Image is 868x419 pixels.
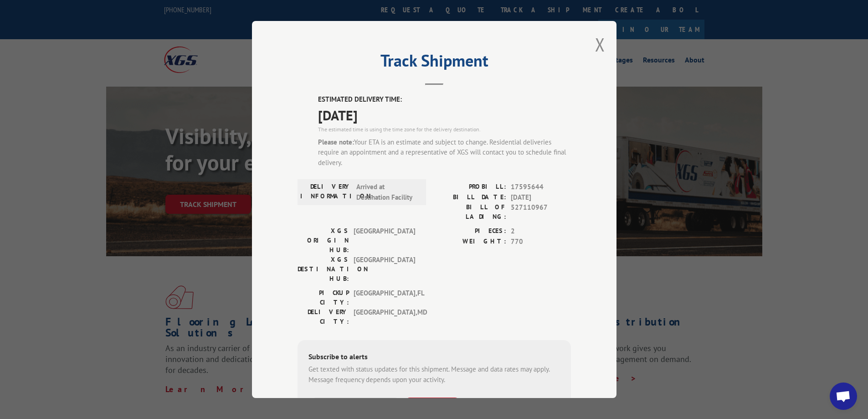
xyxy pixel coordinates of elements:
div: Subscribe to alerts [308,351,560,364]
button: SUBSCRIBE [406,398,459,417]
label: WEIGHT: [434,237,506,247]
strong: Please note: [318,138,354,146]
label: PIECES: [434,226,506,237]
span: 770 [511,237,571,247]
button: Close modal [595,32,605,57]
label: XGS ORIGIN HUB: [298,226,349,255]
span: [DATE] [318,105,571,125]
span: [GEOGRAPHIC_DATA] , MD [354,307,415,326]
span: 527110967 [511,202,571,222]
label: BILL OF LADING: [434,202,506,222]
span: Arrived at Destination Facility [356,182,418,202]
label: DELIVERY INFORMATION: [300,182,352,202]
span: [GEOGRAPHIC_DATA] [354,255,415,284]
span: [DATE] [511,192,571,203]
label: ESTIMATED DELIVERY TIME: [318,94,571,105]
h2: Track Shipment [298,54,571,72]
div: Open chat [830,383,857,410]
label: DELIVERY CITY: [298,307,349,326]
label: XGS DESTINATION HUB: [298,255,349,284]
div: Get texted with status updates for this shipment. Message and data rates may apply. Message frequ... [308,364,560,385]
input: Phone Number [312,398,399,417]
span: 17595644 [511,182,571,192]
label: PROBILL: [434,182,506,192]
span: [GEOGRAPHIC_DATA] [354,226,415,255]
span: [GEOGRAPHIC_DATA] , FL [354,288,415,307]
label: BILL DATE: [434,192,506,203]
div: The estimated time is using the time zone for the delivery destination. [318,125,571,134]
div: Your ETA is an estimate and subject to change. Residential deliveries require an appointment and ... [318,137,571,168]
label: PICKUP CITY: [298,288,349,307]
span: 2 [511,226,571,237]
